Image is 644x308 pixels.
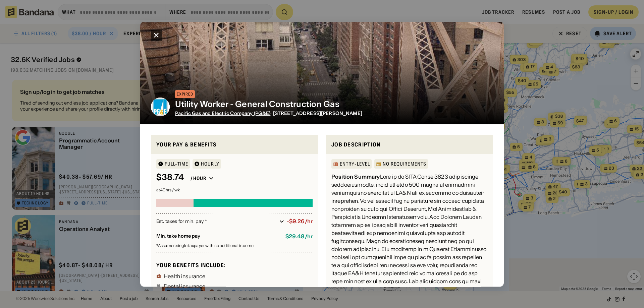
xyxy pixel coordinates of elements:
div: · [STREET_ADDRESS][PERSON_NAME] [175,110,488,116]
div: Est. taxes for min. pay * [156,218,277,225]
div: Position Summary [331,173,380,180]
div: $ 29.48 / hr [285,233,313,240]
div: at 40 hrs / wk [156,188,313,192]
div: Dental insurance [164,283,206,289]
div: EXPIRED [177,92,193,96]
div: Assumes single taxpayer with no additional income [156,244,313,248]
div: Your pay & benefits [156,140,313,148]
div: Entry-Level [340,162,370,166]
div: Your benefits include: [156,261,313,268]
div: $ 38.74 [156,173,184,182]
a: Pacific Gas and Electric Company (PG&E) [175,110,270,116]
div: Job Description [331,140,488,148]
img: Pacific Gas and Electric Company (PG&E) logo [151,97,170,116]
div: Utility Worker - General Construction Gas [175,99,488,109]
div: /hour [191,175,206,181]
div: HOURLY [201,162,219,166]
div: Min. take home pay [156,233,280,240]
div: Health insurance [164,273,206,279]
div: No Requirements [383,162,426,166]
div: Full-time [165,162,188,166]
div: -$9.26/hr [287,218,313,225]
